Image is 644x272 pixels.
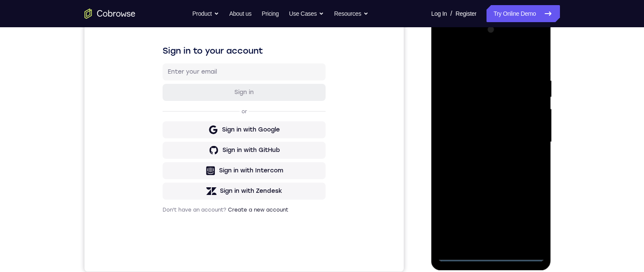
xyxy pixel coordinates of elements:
[78,176,241,193] button: Sign in with Intercom
[450,9,452,19] span: /
[229,5,251,22] a: About us
[262,5,278,22] a: Pricing
[135,180,199,189] div: Sign in with Intercom
[456,5,476,22] a: Register
[138,160,195,168] div: Sign in with GitHub
[192,5,219,22] button: Product
[135,200,198,209] div: Sign in with Zendesk
[138,139,195,148] div: Sign in with Google
[78,155,241,172] button: Sign in with GitHub
[78,220,241,227] p: Don't have an account?
[155,122,164,129] p: or
[143,220,204,226] a: Create a new account
[78,196,241,213] button: Sign in with Zendesk
[84,9,135,19] a: Go to the home page
[487,5,560,22] a: Try Online Demo
[431,5,447,22] a: Log In
[78,135,241,152] button: Sign in with Google
[289,5,324,22] button: Use Cases
[334,5,368,22] button: Resources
